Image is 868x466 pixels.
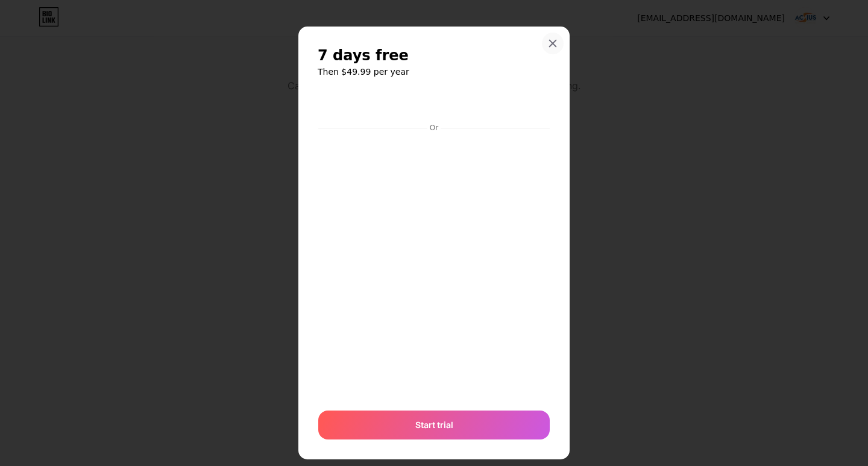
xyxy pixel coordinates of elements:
h6: Then $49.99 per year [318,66,550,78]
iframe: Secure payment input frame [316,134,552,398]
div: Or [427,123,441,133]
iframe: Secure payment button frame [318,90,550,119]
span: Start trial [415,418,453,431]
span: 7 days free [318,46,409,65]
